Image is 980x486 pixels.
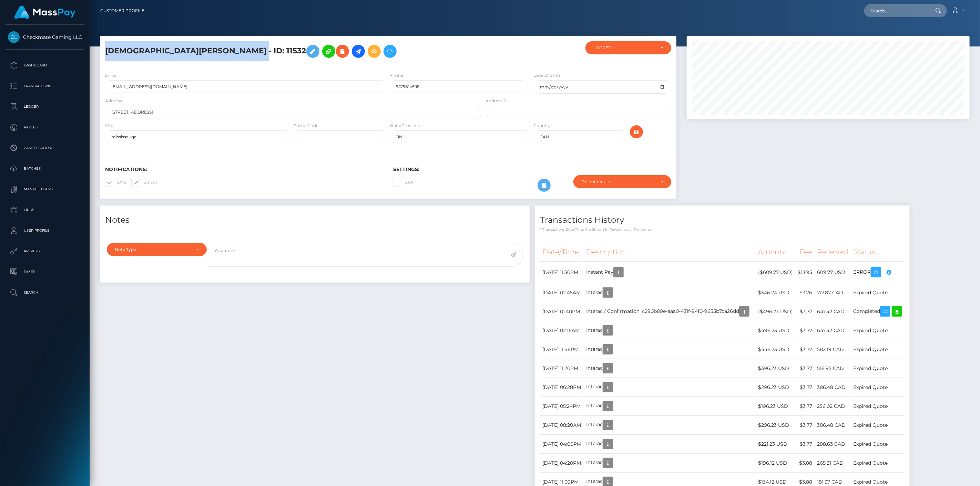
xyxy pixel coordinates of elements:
a: Initiate Payout [352,45,365,58]
td: [DATE] 04:00PM [540,435,584,454]
label: Country [533,123,551,129]
p: Batches [8,163,82,174]
td: 647.42 CAD [815,302,851,321]
td: Interac [584,454,756,473]
p: API Keys [8,246,82,256]
p: Transactions [8,81,82,91]
td: Interac [584,340,756,359]
a: Customer Profile [100,3,144,18]
p: User Profile [8,225,82,236]
td: $496.23 USD [756,321,795,340]
td: Interac [584,321,756,340]
th: Received [815,243,851,262]
button: LOCKED [585,41,671,54]
a: Search [5,284,84,301]
a: Links [5,201,84,219]
td: Expired Quote [851,321,905,340]
td: $3.77 [795,321,815,340]
a: Manage Users [5,181,84,198]
td: $3.77 [795,340,815,359]
th: Date/Time [540,243,584,262]
label: Address [105,98,122,104]
td: Interac [584,416,756,435]
span: Checkmate Gaming LLC [5,34,84,40]
th: Amount [756,243,795,262]
td: 647.42 CAD [815,321,851,340]
td: [DATE] 11:46PM [540,340,584,359]
td: $3.76 [795,283,815,302]
td: 717.87 CAD [815,283,851,302]
td: 516.95 CAD [815,359,851,378]
td: $546.24 USD [756,283,795,302]
label: Date of Birth [533,72,560,78]
a: Taxes [5,263,84,281]
td: Expired Quote [851,416,905,435]
img: MassPay Logo [14,6,75,19]
a: User Profile [5,222,84,239]
td: $3.77 [795,359,815,378]
h4: Transactions History [540,214,905,226]
label: Address 2 [486,98,506,104]
a: Dashboard [5,57,84,74]
td: Interac [584,283,756,302]
img: Checkmate Gaming LLC [8,31,20,43]
p: Search [8,287,82,298]
p: Ledger [8,102,82,112]
td: 265.21 CAD [815,454,851,473]
label: 2FA [393,178,414,187]
td: $221.23 USD [756,435,795,454]
label: State/Province [389,123,420,129]
td: $13.95 [795,262,815,283]
input: Search... [864,4,929,17]
td: $3.77 [795,435,815,454]
td: [DATE] 02:45AM [540,283,584,302]
td: [DATE] 02:16AM [540,321,584,340]
td: Expired Quote [851,283,905,302]
label: E-mail [131,178,157,187]
td: [DATE] 08:20AM [540,416,584,435]
td: $3.77 [795,378,815,397]
td: [DATE] 11:30PM [540,262,584,283]
h6: Notifications: [105,167,383,172]
button: Do not require [573,175,671,188]
td: 609.77 USD [815,262,851,283]
p: * Transactions date/time are shown in payee's local timezone [540,227,905,232]
td: Interac [584,397,756,416]
td: $296.23 USD [756,416,795,435]
p: Manage Users [8,184,82,194]
p: Payees [8,122,82,133]
td: Interac [584,378,756,397]
label: Phone [389,72,403,78]
div: Note Type [115,247,191,252]
td: ($609.77 USD) [756,262,795,283]
td: 386.48 CAD [815,416,851,435]
td: 386.48 CAD [815,378,851,397]
h6: Settings: [393,167,671,172]
p: Taxes [8,267,82,277]
td: 288.63 CAD [815,435,851,454]
th: Description [584,243,756,262]
td: 582.19 CAD [815,340,851,359]
td: [DATE] 01:40PM [540,302,584,321]
td: $446.23 USD [756,340,795,359]
td: Interac [584,359,756,378]
label: Postal Code [294,123,319,129]
td: Expired Quote [851,378,905,397]
th: Status [851,243,905,262]
td: $3.77 [795,397,815,416]
td: Interac / Confirmation: c290b89e-aaa0-431f-94f0-9655b7ca26dd [584,302,756,321]
td: $3.88 [795,454,815,473]
td: ($496.23 USD) [756,302,795,321]
td: $296.23 USD [756,378,795,397]
td: Instant Pay [584,262,756,283]
div: Do not require [581,179,655,184]
a: Batches [5,160,84,177]
td: $3.77 [795,302,815,321]
td: [DATE] 05:24PM [540,397,584,416]
th: Fee [795,243,815,262]
h4: Notes [105,214,524,226]
a: API Keys [5,243,84,260]
div: LOCKED [593,45,655,51]
td: $3.77 [795,416,815,435]
td: Expired Quote [851,435,905,454]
